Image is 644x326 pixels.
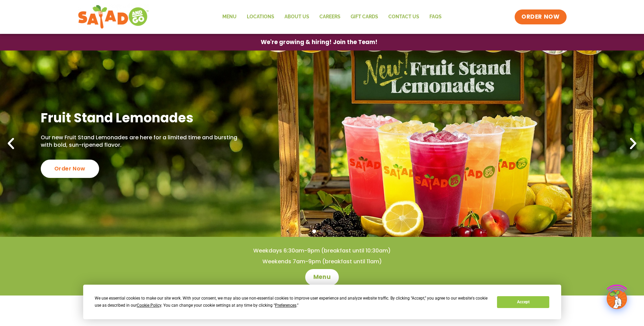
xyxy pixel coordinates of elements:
span: Go to slide 1 [312,229,316,233]
span: We're growing & hiring! Join the Team! [261,39,378,45]
span: Cookie Policy [137,303,161,308]
h2: Fruit Stand Lemonades [41,109,240,126]
a: GIFT CARDS [346,9,383,25]
span: Go to slide 3 [328,229,332,233]
a: Locations [242,9,279,25]
span: ORDER NOW [521,13,559,21]
h4: Weekdays 6:30am-9pm (breakfast until 10:30am) [14,247,630,254]
a: ORDER NOW [515,9,566,24]
p: Our new Fruit Stand Lemonades are here for a limited time and bursting with bold, sun-ripened fla... [41,134,240,149]
span: Menu [313,273,331,281]
a: Menu [217,9,242,25]
div: Cookie Consent Prompt [83,285,561,319]
nav: Menu [217,9,447,25]
a: Menu [305,269,339,285]
a: Contact Us [383,9,424,25]
a: We're growing & hiring! Join the Team! [251,34,388,50]
h4: Weekends 7am-9pm (breakfast until 11am) [14,258,630,265]
span: Go to slide 2 [320,229,324,233]
div: Order Now [41,160,99,178]
div: Previous slide [3,136,18,151]
div: Next slide [626,136,641,151]
button: Accept [497,296,549,308]
div: We use essential cookies to make our site work. With your consent, we may also use non-essential ... [95,295,489,309]
span: Preferences [275,303,296,308]
a: Careers [314,9,346,25]
a: About Us [279,9,314,25]
img: new-SAG-logo-768×292 [78,3,149,30]
a: FAQs [424,9,447,25]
